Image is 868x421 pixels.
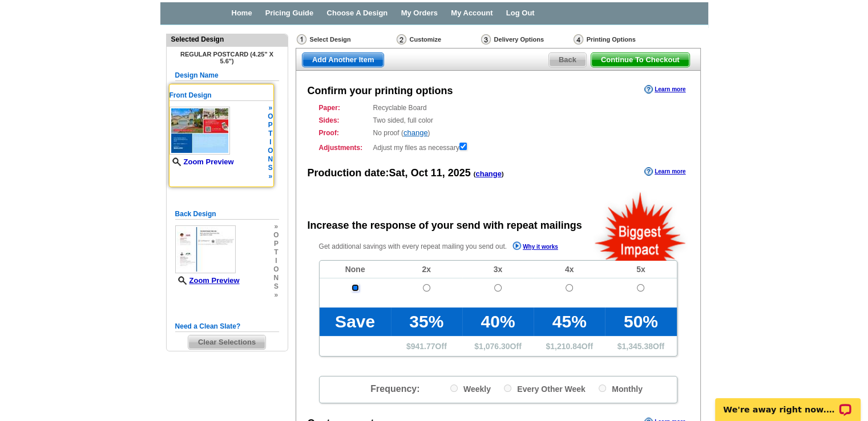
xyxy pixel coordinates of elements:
td: $ Off [605,336,676,356]
span: » [273,291,278,299]
td: Save [320,307,391,336]
span: n [268,155,273,164]
a: Pricing Guide [265,9,314,17]
span: Sat, [389,167,408,179]
span: » [273,222,278,231]
a: Log Out [506,9,535,17]
span: t [273,248,278,257]
strong: Adjustments: [319,143,370,153]
div: Two sided, full color [319,115,677,126]
span: 11, [431,167,445,179]
a: My Orders [401,9,438,17]
td: 2x [391,261,462,278]
span: Frequency: [370,384,419,394]
span: n [273,274,278,282]
label: Monthly [599,382,643,394]
div: Select Design [296,34,395,48]
img: Delivery Options [481,34,491,44]
td: 45% [534,307,605,336]
div: Printing Options [572,34,672,48]
span: p [273,240,278,248]
a: Zoom Preview [169,157,234,166]
td: 5x [605,261,676,278]
h5: Front Design [169,90,273,101]
span: i [268,138,273,147]
img: Customize [397,34,406,44]
a: Home [231,9,252,17]
td: $ Off [391,336,462,356]
span: 1,076.30 [479,342,510,351]
td: 4x [534,261,605,278]
span: i [273,257,278,265]
iframe: LiveChat chat widget [708,385,868,421]
span: Add Another Item [302,53,384,67]
div: Production date: [308,166,504,181]
span: Back [549,53,586,67]
a: Learn more [644,167,685,176]
td: 3x [462,261,534,278]
input: Every Other Week [504,384,511,392]
img: Printing Options & Summary [574,34,583,44]
img: biggestImpact.png [594,191,688,261]
div: Selected Design [167,34,288,44]
a: Add Another Item [302,52,385,67]
td: 35% [391,307,462,336]
span: Clear Selections [188,335,265,349]
span: p [268,121,273,129]
a: My Account [451,9,492,17]
div: Confirm your printing options [308,84,453,99]
p: Get additional savings with every repeat mailing you send out. [319,240,583,253]
td: None [320,261,391,278]
h4: Regular Postcard (4.25" x 5.6") [175,51,279,64]
span: 1,210.84 [550,342,582,351]
span: » [268,104,273,112]
div: Customize [395,34,480,45]
img: Select Design [297,34,306,44]
h5: Back Design [175,209,279,220]
img: small-thumb.jpg [175,225,236,273]
a: Back [548,52,587,67]
img: small-thumb.jpg [169,107,230,155]
a: Choose A Design [327,9,388,17]
div: Delivery Options [480,34,572,48]
input: Monthly [599,384,606,392]
a: change [403,128,428,137]
div: Adjust my files as necessary [319,140,677,153]
span: s [273,282,278,291]
strong: Paper: [319,103,370,113]
a: Zoom Preview [175,276,240,285]
div: Recyclable Board [319,103,677,113]
span: t [268,129,273,138]
strong: Sides: [319,115,370,126]
td: $ Off [534,336,605,356]
span: 941.77 [411,342,435,351]
span: o [268,147,273,155]
a: Learn more [644,85,685,94]
span: o [268,112,273,121]
span: s [268,164,273,172]
a: Why it works [512,241,558,253]
label: Every Other Week [504,382,586,394]
label: Weekly [450,382,491,394]
span: Continue To Checkout [591,53,689,67]
strong: Proof: [319,128,370,138]
h5: Need a Clean Slate? [175,321,279,332]
input: Weekly [450,384,458,392]
td: 50% [605,307,676,336]
span: ( ) [474,171,504,177]
div: Increase the response of your send with repeat mailings [308,218,582,233]
h5: Design Name [175,70,279,81]
span: » [268,172,273,181]
span: o [273,231,278,240]
span: Oct [411,167,428,179]
span: o [273,265,278,274]
span: 2025 [448,167,471,179]
span: 1,345.38 [621,342,653,351]
td: 40% [462,307,534,336]
div: No proof ( ) [319,128,677,138]
a: change [475,169,502,178]
td: $ Off [462,336,534,356]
